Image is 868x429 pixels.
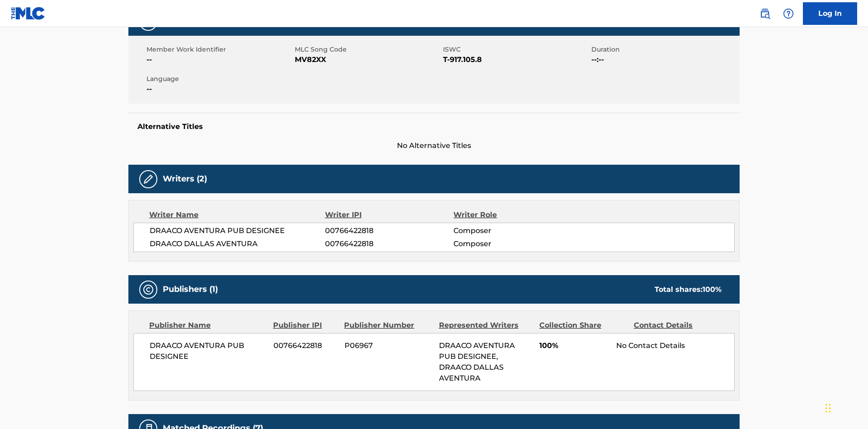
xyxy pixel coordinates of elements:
[295,54,441,65] span: MV82XX
[453,225,571,236] span: Composer
[453,238,571,249] span: Composer
[143,174,154,185] img: Writers
[616,340,734,351] div: No Contact Details
[146,74,292,84] span: Language
[146,54,292,65] span: --
[823,386,868,429] iframe: Chat Widget
[146,45,292,54] span: Member Work Identifier
[439,320,533,331] div: Represented Writers
[591,54,737,65] span: --:--
[539,320,627,331] div: Collection Share
[137,122,731,131] h5: Alternative Titles
[128,140,740,151] span: No Alternative Titles
[591,45,737,54] span: Duration
[273,320,337,331] div: Publisher IPI
[539,340,609,351] span: 100%
[274,340,338,351] span: 00766422818
[803,2,857,25] a: Log In
[655,284,722,295] div: Total shares:
[756,5,774,23] a: Public Search
[325,210,454,220] div: Writer IPI
[150,340,267,362] span: DRAACO AVENTURA PUB DESIGNEE
[779,5,797,23] div: Help
[344,320,432,331] div: Publisher Number
[143,284,154,295] img: Publishers
[443,45,589,54] span: ISWC
[453,210,571,220] div: Writer Role
[149,210,325,220] div: Writer Name
[150,225,325,236] span: DRAACO AVENTURA PUB DESIGNEE
[783,8,794,19] img: help
[149,320,266,331] div: Publisher Name
[703,285,722,294] span: 100 %
[443,54,589,65] span: T-917.105.8
[826,395,831,422] div: Drag
[439,341,515,382] span: DRAACO AVENTURA PUB DESIGNEE, DRAACO DALLAS AVENTURA
[344,340,432,351] span: P06967
[759,8,770,19] img: search
[146,84,292,95] span: --
[295,45,441,54] span: MLC Song Code
[325,225,453,236] span: 00766422818
[150,238,325,249] span: DRAACO DALLAS AVENTURA
[325,238,453,249] span: 00766422818
[634,320,722,331] div: Contact Details
[11,7,46,20] img: MLC Logo
[163,174,207,184] h5: Writers (2)
[163,284,218,295] h5: Publishers (1)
